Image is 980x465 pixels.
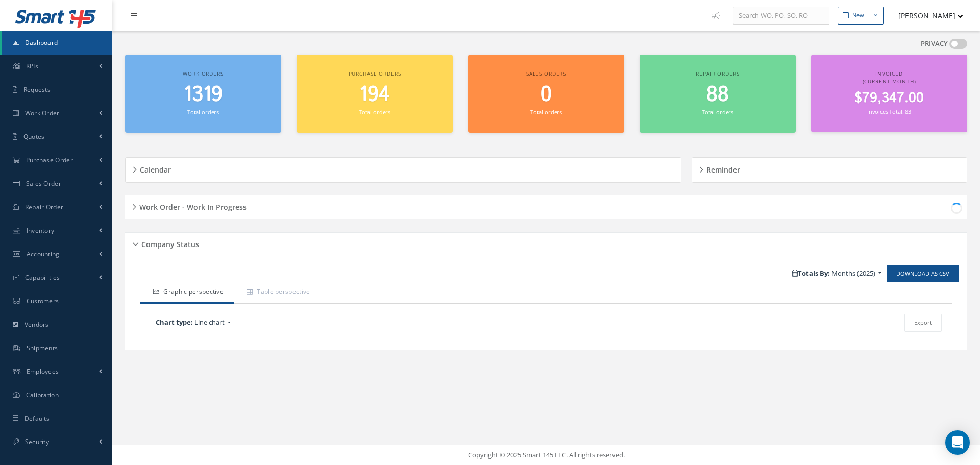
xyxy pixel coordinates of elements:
[703,162,740,175] h5: Reminder
[187,108,219,116] small: Total orders
[468,55,624,133] a: Sales orders 0 Total orders
[733,7,829,25] input: Search WO, PO, SO, RO
[904,314,942,332] button: Export
[23,132,45,141] span: Quotes
[792,268,830,278] b: Totals By:
[122,450,970,460] div: Copyright © 2025 Smart 145 LLC. All rights reserved.
[863,78,916,85] span: (Current Month)
[541,80,552,109] span: 0
[25,273,60,282] span: Capabilities
[702,108,733,116] small: Total orders
[787,266,887,281] a: Totals By: Months (2025)
[156,317,193,327] b: Chart type:
[27,344,58,352] span: Shipments
[27,250,60,258] span: Accounting
[811,55,967,132] a: Invoiced (Current Month) $79,347.00 Invoices Total: 83
[706,80,729,109] span: 88
[184,80,223,109] span: 1319
[136,200,247,212] h5: Work Order - Work In Progress
[25,437,49,446] span: Security
[526,70,566,77] span: Sales orders
[24,320,49,329] span: Vendors
[945,430,970,455] div: Open Intercom Messenger
[26,156,73,164] span: Purchase Order
[297,55,453,133] a: Purchase orders 194 Total orders
[875,70,903,77] span: Invoiced
[137,162,171,175] h5: Calendar
[696,70,739,77] span: Repair orders
[23,85,51,94] span: Requests
[25,38,58,47] span: Dashboard
[889,6,963,26] button: [PERSON_NAME]
[831,268,875,278] span: Months (2025)
[27,226,55,235] span: Inventory
[24,414,50,423] span: Defaults
[921,39,948,49] label: PRIVACY
[530,108,562,116] small: Total orders
[852,11,864,20] div: New
[854,88,924,108] span: $79,347.00
[138,237,199,249] h5: Company Status
[838,7,884,25] button: New
[25,203,64,211] span: Repair Order
[867,108,911,115] small: Invoices Total: 83
[125,55,281,133] a: Work orders 1319 Total orders
[640,55,796,133] a: Repair orders 88 Total orders
[183,70,223,77] span: Work orders
[27,297,59,305] span: Customers
[26,390,59,399] span: Calibration
[2,31,112,55] a: Dashboard
[26,179,61,188] span: Sales Order
[359,108,390,116] small: Total orders
[140,282,234,304] a: Graphic perspective
[25,109,60,117] span: Work Order
[151,315,404,330] a: Chart type: Line chart
[887,265,959,283] a: Download as CSV
[27,367,59,376] span: Employees
[359,80,390,109] span: 194
[234,282,320,304] a: Table perspective
[349,70,401,77] span: Purchase orders
[194,317,225,327] span: Line chart
[26,62,38,70] span: KPIs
